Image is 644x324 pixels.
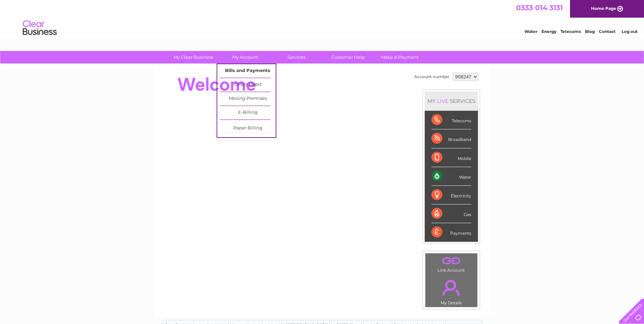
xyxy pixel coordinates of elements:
[412,71,451,83] td: Account number
[436,98,450,104] div: LIVE
[220,64,276,78] a: Bills and Payments
[599,29,615,34] a: Contact
[165,51,221,64] a: My Clear Business
[585,29,595,34] a: Blog
[431,129,471,148] div: Broadband
[22,18,57,38] img: logo.png
[431,111,471,129] div: Telecoms
[162,4,483,33] div: Clear Business is a trading name of Verastar Limited (registered in [GEOGRAPHIC_DATA] No. 3667643...
[269,51,325,64] a: Services
[220,122,276,135] a: Paper Billing
[431,223,471,241] div: Payments
[431,148,471,167] div: Mobile
[431,204,471,223] div: Gas
[425,253,478,274] td: Link Account
[220,106,276,120] a: E-Billing
[217,51,273,64] a: My Account
[320,51,376,64] a: Customer Help
[220,78,276,92] a: Direct Debit
[427,255,476,267] a: .
[372,51,428,64] a: Make A Payment
[516,3,563,12] a: 0333 014 3131
[431,186,471,204] div: Electricity
[425,91,478,111] div: MY SERVICES
[525,29,537,34] a: Water
[220,92,276,106] a: Moving Premises
[425,274,478,307] td: My Details
[541,29,556,34] a: Energy
[427,276,476,300] a: .
[622,29,638,34] a: Log out
[560,29,581,34] a: Telecoms
[431,167,471,186] div: Water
